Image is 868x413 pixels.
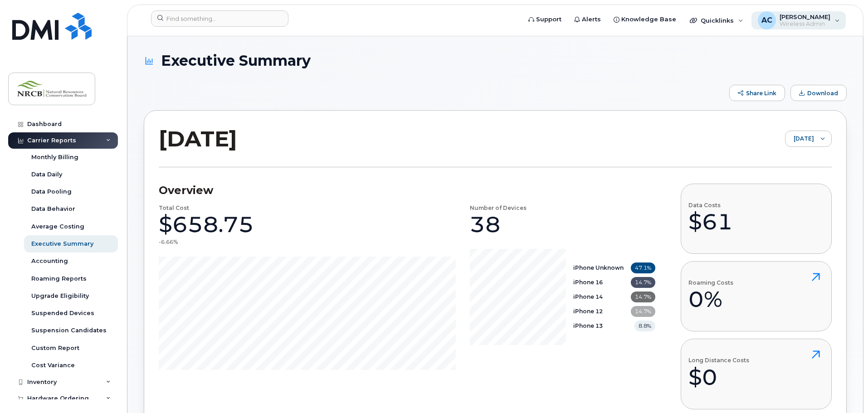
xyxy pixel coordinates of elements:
[573,279,603,286] b: iPhone 16
[729,85,785,101] button: Share Link
[159,211,254,238] div: $658.75
[631,277,655,288] span: 14.7%
[631,262,655,273] span: 47.1%
[470,205,527,211] h4: Number of Devices
[688,364,749,391] div: $0
[159,238,178,246] div: -6.66%
[573,293,603,300] b: iPhone 14
[790,85,847,101] button: Download
[688,208,733,235] div: $61
[159,184,655,197] h3: Overview
[688,357,749,363] h4: Long Distance Costs
[681,261,832,331] button: Roaming Costs0%
[470,211,501,238] div: 38
[631,292,655,302] span: 14.7%
[161,53,311,68] span: Executive Summary
[807,90,838,97] span: Download
[688,280,733,286] h4: Roaming Costs
[573,322,603,329] b: iPhone 13
[159,125,237,152] h2: [DATE]
[634,321,655,331] span: 8.8%
[785,131,814,147] span: August 2025
[688,202,733,208] h4: Data Costs
[681,339,832,409] button: Long Distance Costs$0
[688,286,733,313] div: 0%
[746,90,776,97] span: Share Link
[631,306,655,317] span: 14.7%
[573,308,603,315] b: iPhone 12
[159,205,189,211] h4: Total Cost
[573,264,624,271] b: iPhone Unknown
